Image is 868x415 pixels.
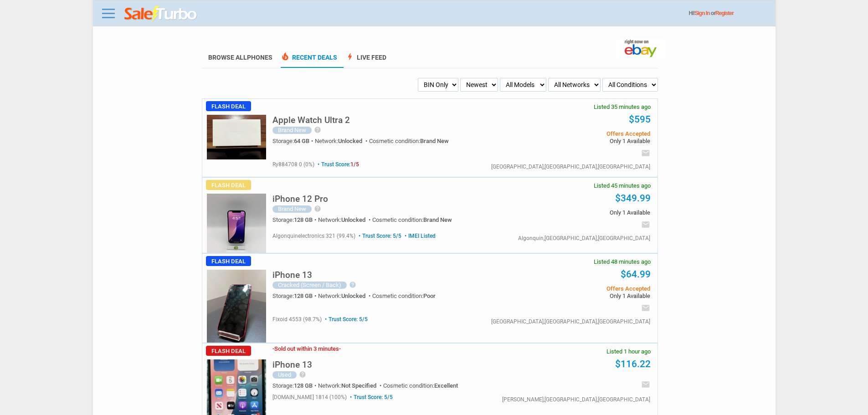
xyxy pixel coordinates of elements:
a: boltLive Feed [345,54,386,68]
span: 64 GB [294,138,309,144]
div: Brand New [272,127,312,134]
a: iPhone 13 [272,272,312,279]
span: Trust Score: [316,161,359,168]
div: Cosmetic condition: [369,138,449,144]
span: 1/5 [350,161,359,168]
a: iPhone 12 Pro [272,196,328,203]
img: saleturbo.com - Online Deals and Discount Coupons [124,6,198,22]
span: Hi! [689,10,695,16]
h5: iPhone 13 [272,360,312,369]
span: Listed 48 minutes ago [594,259,651,265]
i: email [641,380,650,389]
span: - [339,345,341,352]
span: - [272,345,274,352]
span: 128 GB [294,382,313,389]
div: Network: [318,217,372,223]
a: $64.99 [621,269,651,280]
span: Unlocked [341,292,365,299]
a: $349.99 [615,193,651,204]
span: [DOMAIN_NAME] 1814 (100%) [272,394,347,400]
h3: Sold out within 3 minutes [272,346,341,352]
span: local_fire_department [281,52,290,61]
span: Brand New [423,216,452,223]
h5: Apple Watch Ultra 2 [272,116,350,124]
i: help [314,205,321,212]
div: Storage: [272,293,318,299]
div: Storage: [272,138,315,144]
span: IMEI Listed [403,233,436,239]
i: email [641,149,650,158]
span: 128 GB [294,216,313,223]
i: help [314,126,321,133]
div: Network: [318,383,383,389]
span: Flash Deal [206,346,251,356]
div: Storage: [272,217,318,223]
div: Algonquin,[GEOGRAPHIC_DATA],[GEOGRAPHIC_DATA] [518,236,650,241]
span: Poor [423,292,436,299]
div: Network: [315,138,369,144]
span: Unlocked [338,138,362,144]
span: Trust Score: 5/5 [348,394,393,400]
div: Network: [318,293,372,299]
span: Unlocked [341,216,365,223]
span: Trust Score: 5/5 [357,233,401,239]
span: Brand New [420,138,449,144]
div: Storage: [272,383,318,389]
i: email [641,303,650,313]
div: Cracked (Screen / Back) [272,282,347,289]
span: Flash Deal [206,101,251,111]
span: Offers Accepted [513,286,650,292]
div: Cosmetic condition: [372,217,452,223]
a: iPhone 13 [272,362,312,369]
a: Register [715,10,734,16]
span: Only 1 Available [513,138,650,144]
h5: iPhone 13 [272,271,312,279]
span: fixoid 4553 (98.7%) [272,316,322,323]
span: Listed 45 minutes ago [594,183,651,189]
a: Apple Watch Ultra 2 [272,118,350,124]
div: [GEOGRAPHIC_DATA],[GEOGRAPHIC_DATA],[GEOGRAPHIC_DATA] [491,164,650,169]
span: ry884708 0 (0%) [272,161,314,168]
span: Flash Deal [206,256,251,266]
div: Cosmetic condition: [383,383,458,389]
span: 128 GB [294,292,313,299]
a: $595 [629,114,651,125]
span: Listed 1 hour ago [606,348,651,354]
span: Flash Deal [206,180,251,190]
span: Not Specified [341,382,376,389]
img: s-l225.jpg [207,194,266,253]
a: $116.22 [615,359,651,369]
a: Sign In [695,10,710,16]
span: Offers Accepted [513,131,650,137]
span: Trust Score: 5/5 [323,316,368,323]
span: bolt [345,52,354,61]
span: Listed 35 minutes ago [594,104,651,110]
div: Brand New [272,205,312,213]
i: help [299,371,306,378]
div: Cosmetic condition: [372,293,436,299]
span: Only 1 Available [513,210,650,215]
span: Excellent [434,382,458,389]
i: email [641,220,650,229]
div: [GEOGRAPHIC_DATA],[GEOGRAPHIC_DATA],[GEOGRAPHIC_DATA] [491,319,650,324]
img: s-l225.jpg [207,115,266,159]
span: Only 1 Available [513,293,650,299]
span: or [711,10,734,16]
a: Browse AllPhones [208,54,272,61]
span: algonquinelectronics 321 (99.4%) [272,233,355,239]
i: help [349,281,356,288]
div: [PERSON_NAME],[GEOGRAPHIC_DATA],[GEOGRAPHIC_DATA] [502,397,650,402]
a: local_fire_departmentRecent Deals [281,54,337,68]
h5: iPhone 12 Pro [272,195,328,203]
span: Phones [247,54,272,61]
img: s-l225.jpg [207,270,266,343]
div: Used [272,371,297,379]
